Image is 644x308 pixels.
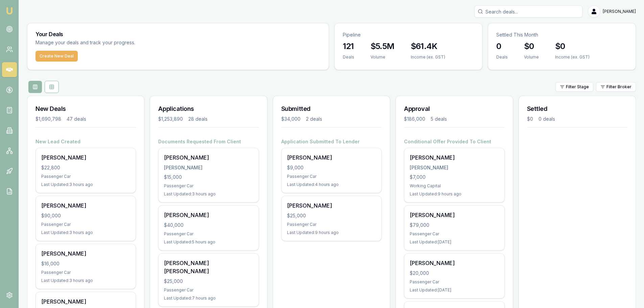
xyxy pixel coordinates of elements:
div: Working Capital [410,183,499,189]
div: Last Updated: 3 hours ago [41,182,130,187]
h3: Approval [404,104,504,114]
div: $22,800 [41,164,130,171]
input: Search deals [474,5,582,18]
div: Last Updated: [DATE] [410,287,499,293]
div: Last Updated: 7 hours ago [164,295,253,301]
div: Last Updated: 5 hours ago [164,239,253,245]
div: Last Updated: 4 hours ago [287,182,376,187]
div: [PERSON_NAME] [41,202,130,210]
p: Pipeline [343,31,474,38]
div: [PERSON_NAME] [41,298,130,306]
div: Last Updated: 9 hours ago [410,191,499,197]
span: [PERSON_NAME] [603,9,636,14]
div: Last Updated: 9 hours ago [287,230,376,235]
div: $16,000 [41,260,130,267]
div: Income (ex. GST) [555,54,590,60]
div: Volume [524,54,539,60]
h4: New Lead Created [35,138,136,145]
div: [PERSON_NAME] [410,259,499,267]
div: Last Updated: [DATE] [410,239,499,245]
div: Deals [496,54,508,60]
div: [PERSON_NAME] [164,164,253,171]
div: [PERSON_NAME] [PERSON_NAME] [164,259,253,275]
div: $34,000 [281,116,301,122]
div: $9,000 [287,164,376,171]
div: Deals [343,54,354,60]
div: 0 deals [539,116,555,122]
div: 2 deals [306,116,322,122]
div: Passenger Car [164,231,253,237]
div: [PERSON_NAME] [164,211,253,219]
div: $1,690,798 [35,116,61,122]
h3: Applications [158,104,259,114]
div: Income (ex. GST) [411,54,445,60]
div: Passenger Car [287,174,376,179]
div: [PERSON_NAME] [410,164,499,171]
div: 28 deals [188,116,208,122]
p: Manage your deals and track your progress. [35,39,209,47]
div: 5 deals [431,116,447,122]
div: $40,000 [164,222,253,229]
div: $15,000 [164,174,253,181]
h3: 121 [343,41,354,52]
div: $90,000 [41,212,130,219]
div: [PERSON_NAME] [410,211,499,219]
h3: Submitted [281,104,382,114]
p: Settled This Month [496,31,627,38]
div: Last Updated: 3 hours ago [41,230,130,235]
div: $1,253,890 [158,116,183,122]
div: Passenger Car [41,270,130,275]
h3: $0 [555,41,590,52]
h3: Settled [527,104,627,114]
h3: New Deals [35,104,136,114]
div: Last Updated: 3 hours ago [41,278,130,283]
div: [PERSON_NAME] [410,153,499,162]
div: $0 [527,116,533,122]
div: Passenger Car [164,183,253,189]
div: Passenger Car [410,231,499,237]
div: [PERSON_NAME] [164,153,253,162]
div: Volume [371,54,395,60]
div: $7,000 [410,174,499,181]
h3: 0 [496,41,508,52]
div: $186,000 [404,116,425,122]
div: Passenger Car [287,222,376,227]
div: Passenger Car [410,279,499,285]
div: 47 deals [67,116,86,122]
span: Filter Broker [606,84,631,90]
button: Filter Broker [596,82,636,92]
div: Passenger Car [41,174,130,179]
h3: $5.5M [371,41,395,52]
div: [PERSON_NAME] [287,153,376,162]
div: [PERSON_NAME] [287,202,376,210]
div: $25,000 [287,212,376,219]
div: Passenger Car [41,222,130,227]
div: [PERSON_NAME] [41,153,130,162]
div: Passenger Car [164,287,253,293]
div: [PERSON_NAME] [41,250,130,258]
h3: $0 [524,41,539,52]
img: emu-icon-u.png [5,7,14,15]
h3: Your Deals [35,31,320,37]
div: $25,000 [164,278,253,285]
h4: Documents Requested From Client [158,138,259,145]
h3: $61.4K [411,41,445,52]
h4: Application Submitted To Lender [281,138,382,145]
div: Last Updated: 3 hours ago [164,191,253,197]
button: Create New Deal [35,51,78,62]
button: Filter Stage [555,82,593,92]
div: $20,000 [410,270,499,277]
div: $79,000 [410,222,499,229]
span: Filter Stage [566,84,589,90]
h4: Conditional Offer Provided To Client [404,138,504,145]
